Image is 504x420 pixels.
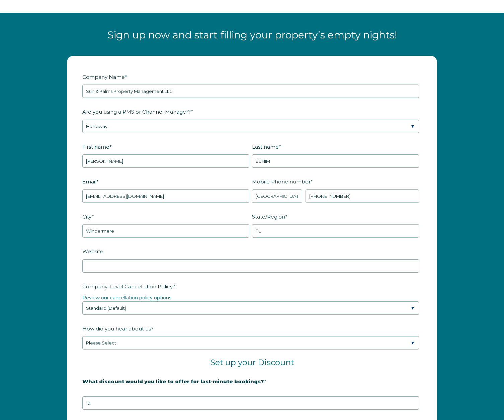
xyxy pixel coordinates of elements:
[252,176,311,187] span: Mobile Phone number
[82,390,187,396] strong: 20% is recommended, minimum of 10%
[252,212,285,222] span: State/Region
[82,176,96,187] span: Email
[210,358,294,367] span: Set up your Discount
[82,378,264,385] strong: What discount would you like to offer for last-minute bookings?
[82,323,154,334] span: How did you hear about us?
[82,72,125,82] span: Company Name
[107,29,397,41] span: Sign up now and start filling your property’s empty nights!
[252,142,279,152] span: Last name
[82,295,171,301] a: Review our cancellation policy options
[82,281,173,292] span: Company-Level Cancellation Policy
[82,212,92,222] span: City
[82,142,109,152] span: First name
[82,246,103,257] span: Website
[82,107,191,117] span: Are you using a PMS or Channel Manager?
